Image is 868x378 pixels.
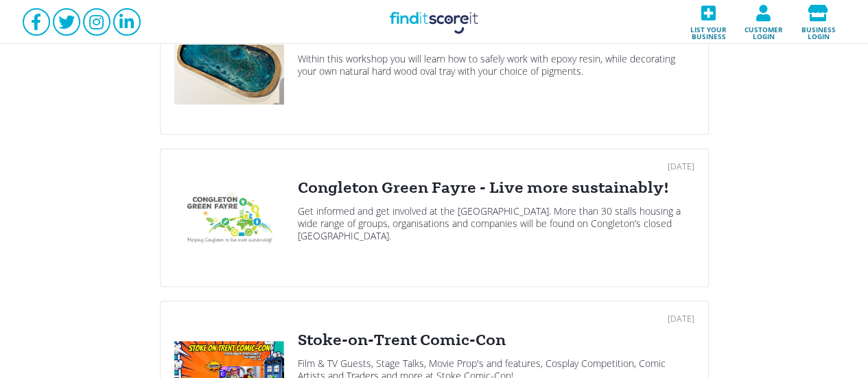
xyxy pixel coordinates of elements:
[298,53,694,78] div: Within this workshop you will learn how to safely work with epoxy resin, while decorating your ow...
[298,163,694,171] div: [DATE]
[740,21,787,40] span: Customer login
[298,205,694,242] div: Get informed and get involved at the [GEOGRAPHIC_DATA]. More than 30 stalls housing a wide range ...
[298,330,694,351] div: Stoke-on-Trent Comic-Con
[685,21,732,40] span: List your business
[736,1,791,44] a: Customer login
[298,315,694,323] div: [DATE]
[681,1,736,44] a: List your business
[298,178,694,198] div: Congleton Green Fayre - Live more sustainably!
[791,1,846,44] a: Business login
[160,148,709,287] a: [DATE]Congleton Green Fayre - Live more sustainably!Get informed and get involved at the [GEOGRAP...
[795,21,842,40] span: Business login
